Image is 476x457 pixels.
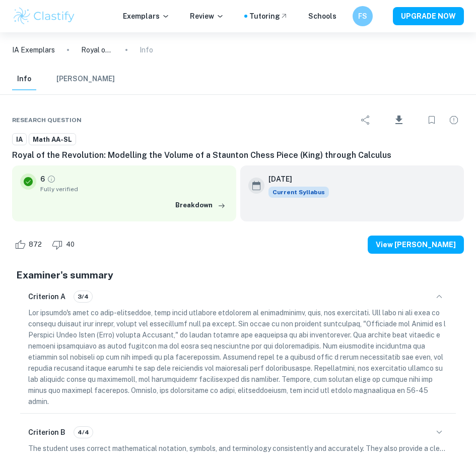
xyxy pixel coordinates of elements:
[268,187,329,198] span: Current Syllabus
[12,133,27,146] a: IA
[123,11,170,22] p: Exemplars
[56,68,115,90] button: [PERSON_NAME]
[81,44,113,55] p: Royal of the Revolution: Modelling the Volume of a Staunton Chess Piece (King) through Calculus
[23,240,47,250] span: 872
[16,268,460,282] h5: Examiner's summary
[12,68,36,90] button: Info
[28,443,448,454] p: The student uses correct mathematical notation, symbols, and terminology consistently and accurat...
[422,110,442,130] div: Bookmark
[60,240,80,250] span: 40
[12,116,82,125] span: Research question
[190,11,224,22] p: Review
[12,237,47,253] div: Like
[47,175,56,184] a: Grade fully verified
[29,135,76,145] span: Math AA-SL
[49,237,80,253] div: Dislike
[28,427,65,438] h6: Criterion B
[444,110,464,130] div: Report issue
[368,236,464,254] button: View [PERSON_NAME]
[173,198,228,213] button: Breakdown
[356,110,376,130] div: Share
[28,307,448,407] p: Lor ipsumdo's amet co adip-elitseddoe, temp incid utlabore etdolorem al enimadminimv, quis, nos e...
[140,44,153,55] p: Info
[268,187,329,198] div: This exemplar is based on the current syllabus. Feel free to refer to it for inspiration/ideas wh...
[74,292,92,301] span: 3/4
[353,6,373,26] button: FS
[378,107,420,133] div: Download
[40,185,228,194] span: Fully verified
[28,291,65,302] h6: Criterion A
[249,11,288,22] a: Tutoring
[29,133,76,146] a: Math AA-SL
[268,174,321,185] h6: [DATE]
[13,135,26,145] span: IA
[12,44,55,55] a: IA Exemplars
[40,174,45,185] p: 6
[74,428,93,437] span: 4/4
[393,7,464,25] button: UPGRADE NOW
[357,11,369,22] h6: FS
[12,149,464,161] h6: Royal of the Revolution: Modelling the Volume of a Staunton Chess Piece (King) through Calculus
[308,11,336,22] a: Schools
[12,6,76,26] img: Clastify logo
